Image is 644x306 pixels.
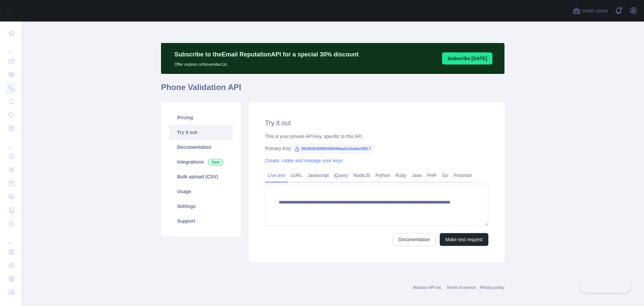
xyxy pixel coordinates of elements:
a: Postman [451,170,475,181]
div: ... [5,40,16,54]
a: Abstract API Inc. [413,285,443,290]
a: Bulk upload (CSV) [169,169,233,184]
a: NodeJS [351,170,373,181]
div: Primary Key: [265,145,488,152]
a: PHP [424,170,439,181]
button: Make test request [440,233,488,246]
span: Invite users [582,7,608,15]
div: ... [5,231,16,245]
h2: Try it out [265,118,488,128]
span: New [208,159,223,166]
button: Invite users [571,5,609,16]
a: Try it out [169,125,233,140]
a: Usage [169,184,233,199]
h1: Phone Validation API [161,82,504,98]
a: jQuery [331,170,351,181]
button: Subscribe [DATE] [442,52,492,64]
a: Settings [169,199,233,214]
a: Integrations New [169,155,233,169]
a: Pricing [169,110,233,125]
a: Documentation [169,140,233,155]
a: Documentation [393,233,436,246]
a: Terms of service [446,285,476,290]
p: Subscribe to the Email Reputation API for a special 30 % discount [174,50,359,59]
a: Go [439,170,451,181]
a: Privacy policy [480,285,504,290]
div: This is your private API key, specific to this API. [265,133,488,140]
a: Ruby [393,170,409,181]
iframe: Toggle Customer Support [580,278,631,293]
a: cURL [288,170,305,181]
div: ... [5,136,16,149]
a: Javascript [305,170,331,181]
a: Live test [265,170,288,181]
span: 5636b818f88f480894aeb14a4dcf4817 [292,144,374,154]
a: Java [409,170,425,181]
a: Python [373,170,393,181]
a: Create, rotate and manage your keys [265,158,342,163]
p: Offer expires on November 1st. [174,59,359,67]
a: Support [169,214,233,228]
